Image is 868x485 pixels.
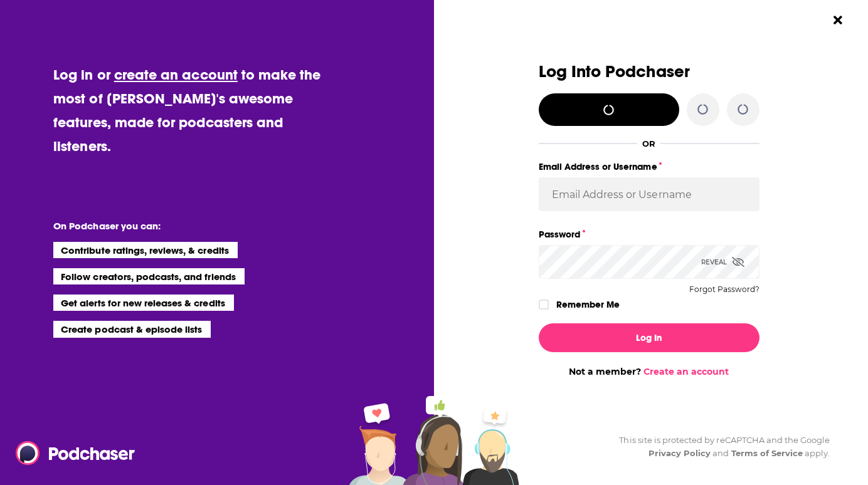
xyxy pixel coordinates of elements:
h3: Log Into Podchaser [539,63,760,81]
li: Follow creators, podcasts, and friends [53,268,245,284]
button: Forgot Password? [689,285,760,294]
li: Get alerts for new releases & credits [53,295,233,311]
a: Create an account [643,366,729,377]
li: Create podcast & episode lists [53,321,211,337]
a: Terms of Service [731,448,803,458]
label: Remember Me [556,296,620,313]
a: create an account [114,66,238,83]
div: OR [642,138,655,149]
div: Reveal [701,245,744,279]
li: Contribute ratings, reviews, & credits [53,242,238,258]
a: Podchaser - Follow, Share and Rate Podcasts [16,441,126,465]
label: Email Address or Username [539,159,760,175]
li: On Podchaser you can: [53,220,304,232]
div: This site is protected by reCAPTCHA and the Google and apply. [609,434,830,460]
input: Email Address or Username [539,177,760,211]
a: Privacy Policy [648,448,711,458]
button: Log In [539,323,760,352]
button: Close Button [826,8,850,32]
label: Password [539,226,760,242]
img: Podchaser - Follow, Share and Rate Podcasts [16,441,136,465]
div: Not a member? [539,366,760,377]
